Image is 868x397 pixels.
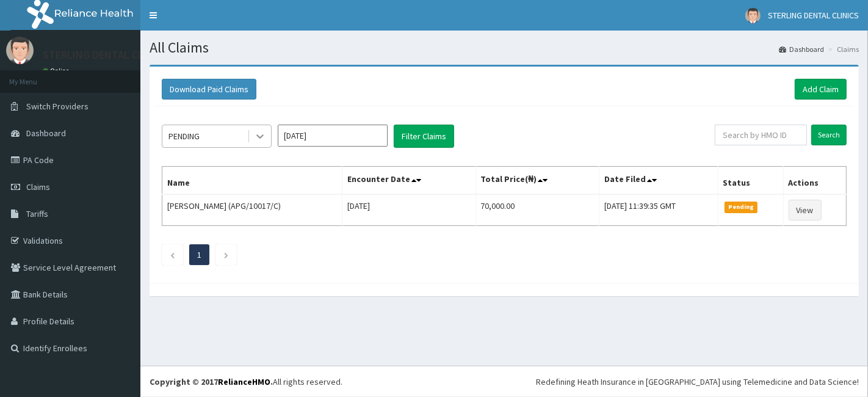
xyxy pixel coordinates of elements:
th: Total Price(₦) [476,167,599,195]
li: Claims [825,44,859,54]
a: View [789,200,822,220]
td: [DATE] [342,194,476,226]
span: Claims [26,181,50,192]
div: Redefining Heath Insurance in [GEOGRAPHIC_DATA] using Telemedicine and Data Science! [536,376,859,388]
th: Date Filed [599,167,718,195]
span: Pending [725,202,758,213]
button: Download Paid Claims [162,79,256,100]
span: Switch Providers [26,101,89,112]
footer: All rights reserved. [140,366,868,397]
input: Search by HMO ID [715,125,807,145]
td: [PERSON_NAME] (APG/10017/C) [162,194,342,226]
strong: Copyright © 2017 . [150,376,273,387]
h1: All Claims [150,40,859,56]
a: Previous page [170,249,175,260]
a: Dashboard [779,44,824,54]
input: Select Month and Year [278,125,388,147]
th: Encounter Date [342,167,476,195]
th: Status [718,167,783,195]
a: Online [43,67,72,75]
th: Actions [783,167,846,195]
div: PENDING [168,130,200,142]
img: User Image [6,37,34,64]
td: 70,000.00 [476,194,599,226]
input: Search [811,125,847,145]
a: Page 1 is your current page [197,249,201,260]
a: Add Claim [795,79,847,100]
img: User Image [745,8,761,23]
span: Tariffs [26,208,48,219]
button: Filter Claims [394,125,454,148]
a: RelianceHMO [218,376,270,387]
th: Name [162,167,342,195]
p: STERLING DENTAL CLINICS [43,49,169,60]
td: [DATE] 11:39:35 GMT [599,194,718,226]
span: STERLING DENTAL CLINICS [768,10,859,21]
span: Dashboard [26,128,66,139]
a: Next page [223,249,229,260]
